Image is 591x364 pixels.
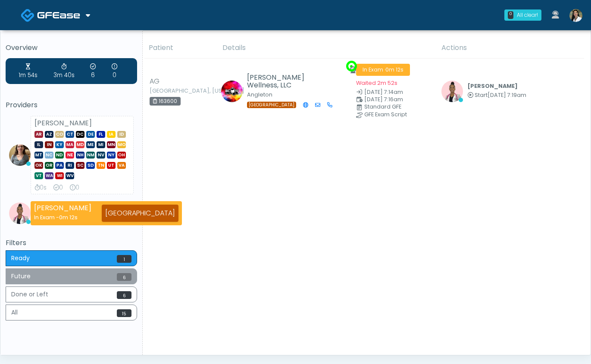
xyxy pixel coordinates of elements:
[107,152,116,159] span: NY
[86,152,95,159] span: NM
[107,162,116,169] span: UT
[53,62,75,80] div: Average Review Time
[356,79,397,87] small: Waited 2m 52s
[499,6,547,24] a: 0 All clear!
[66,152,74,159] span: NE
[117,131,126,138] span: ID
[37,11,80,19] img: Docovia
[66,141,74,148] span: MA
[9,202,31,224] img: Janaira Villalobos
[45,172,53,179] span: WA
[385,66,403,73] span: 0m 12s
[97,141,105,148] span: MI
[7,3,33,29] button: Open LiveChat chat widget
[144,37,217,59] th: Patient
[117,255,131,263] span: 1
[34,141,43,148] span: IL
[76,131,84,138] span: DC
[6,101,137,109] h5: Providers
[247,102,296,108] span: [GEOGRAPHIC_DATA]
[59,214,78,221] span: 0m 12s
[55,131,64,138] span: CO
[55,141,64,148] span: KY
[356,64,410,76] span: In Exam ·
[6,286,137,302] button: Done or Left6
[34,213,91,221] div: In Exam -
[364,88,403,96] span: [DATE] 7:14am
[66,172,74,179] span: WV
[6,239,137,247] h5: Filters
[45,152,53,159] span: NC
[117,309,131,317] span: 15
[76,162,84,169] span: SC
[86,162,95,169] span: SD
[55,162,64,169] span: PA
[117,152,126,159] span: OH
[488,91,526,99] span: [DATE] 7:19am
[117,273,131,281] span: 6
[9,144,31,166] img: Carissa Kelly
[76,152,84,159] span: NH
[53,184,63,192] div: Exams Completed
[45,131,53,138] span: AZ
[70,184,79,192] div: Extended Exams
[217,37,437,59] th: Details
[34,152,43,159] span: MT
[475,91,488,99] span: Start
[364,104,440,109] div: Standard GFE
[45,141,53,148] span: IN
[21,8,35,22] img: Docovia
[21,1,90,29] a: Docovia
[86,131,95,138] span: DE
[467,82,518,90] b: [PERSON_NAME]
[112,62,117,80] div: Extended Exams
[117,291,131,299] span: 6
[19,62,38,80] div: Average Wait Time
[97,162,105,169] span: TN
[107,141,116,148] span: MN
[247,74,322,89] h5: [PERSON_NAME] Wellness, LLC
[117,162,126,169] span: VA
[6,305,137,320] button: All15
[66,162,74,169] span: RI
[97,131,105,138] span: FL
[150,76,159,87] span: AG
[441,81,463,102] img: Janaira Villalobos
[55,152,64,159] span: ND
[34,172,43,179] span: VT
[221,81,243,102] img: Elena Boley
[66,131,74,138] span: CT
[76,141,84,148] span: MD
[34,162,43,169] span: OK
[97,152,105,159] span: NV
[55,172,64,179] span: WI
[508,11,513,19] div: 0
[364,112,440,117] div: GFE Exam Script
[117,141,126,148] span: MO
[517,11,538,19] div: All clear!
[90,62,96,80] div: Exams Completed
[247,91,272,98] small: Angleton
[6,250,137,323] div: Basic example
[150,88,197,93] small: [GEOGRAPHIC_DATA], [US_STATE]
[569,9,582,22] img: Nancy Solorio
[102,205,178,222] div: [GEOGRAPHIC_DATA]
[467,93,526,98] small: Started at
[34,203,91,213] strong: [PERSON_NAME]
[6,44,137,52] h5: Overview
[34,118,92,128] strong: [PERSON_NAME]
[34,131,43,138] span: AR
[45,162,53,169] span: OR
[356,97,432,103] small: Scheduled Time
[356,90,432,95] small: Date Created
[34,184,47,192] div: Average Review Time
[6,250,137,266] button: Ready1
[107,131,116,138] span: IA
[436,37,584,59] th: Actions
[6,268,137,284] button: Future6
[86,141,95,148] span: ME
[150,97,181,106] div: 163600
[364,96,403,103] span: [DATE] 7:16am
